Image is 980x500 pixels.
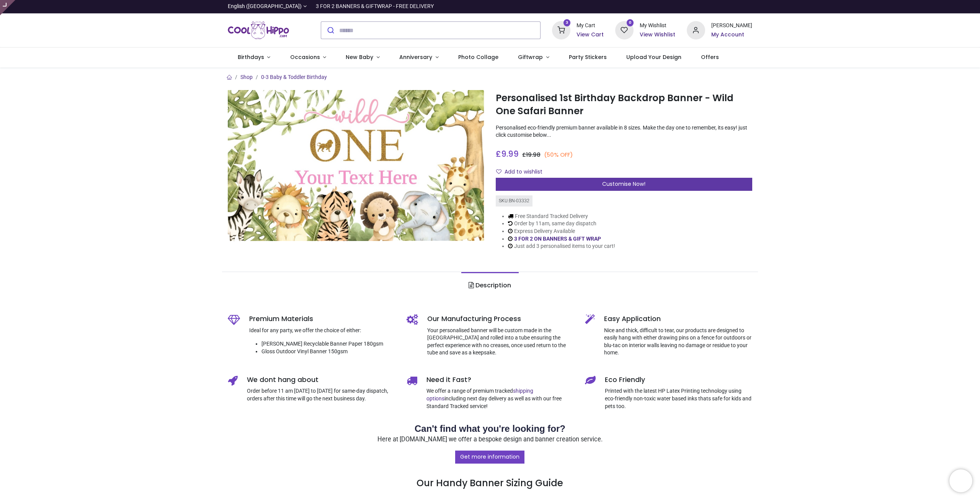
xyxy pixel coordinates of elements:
[522,151,541,159] span: £
[426,387,574,410] p: We offer a range of premium tracked including next day delivery as well as with our free Standard...
[496,169,501,174] i: Add to wishlist
[602,180,645,188] span: Customise Now!
[604,314,752,324] h5: Easy Application
[228,435,752,444] p: Here at [DOMAIN_NAME] we offer a bespoke design and banner creation service.
[526,151,541,159] span: 19.98
[426,375,574,385] h5: Need it Fast?
[228,3,307,10] a: English ([GEOGRAPHIC_DATA])
[228,450,752,490] h3: Our Handy Banner Sizing Guide
[249,327,395,334] p: Ideal for any party, we offer the choice of either:
[399,53,432,61] span: Anniversary
[249,314,395,324] h5: Premium Materials
[261,340,395,348] li: [PERSON_NAME] Recyclable Banner Paper 180gsm
[604,327,752,357] p: Nice and thick, difficult to tear, our products are designed to easily hang with either drawing p...
[508,220,615,228] li: Order by 11am, same day dispatch
[711,22,752,30] div: [PERSON_NAME]
[711,31,752,39] a: My Account
[458,53,498,61] span: Photo Collage
[544,151,573,159] small: (50% OFF)
[228,48,280,67] a: Birthdays
[508,228,615,235] li: Express Delivery Available
[247,387,395,402] p: Order before 11 am [DATE] to [DATE] for same-day dispatch, orders after this time will go the nex...
[228,20,289,41] a: Logo of Cool Hippo
[496,148,519,159] span: £
[240,74,253,80] a: Shop
[569,53,607,61] span: Party Stickers
[427,327,574,357] p: Your personalised banner will be custom made in the [GEOGRAPHIC_DATA] and rolled into a tube ensu...
[577,31,604,39] a: View Cart
[640,22,675,30] div: My Wishlist
[577,22,604,30] div: My Cart
[508,213,615,220] li: Free Standard Tracked Delivery
[518,53,543,61] span: Giftwrap
[461,272,518,299] a: Description
[552,27,570,33] a: 3
[261,348,395,356] li: Gloss Outdoor Vinyl Banner 150gsm
[316,3,434,10] div: 3 FOR 2 BANNERS & GIFTWRAP - FREE DELIVERY
[626,53,681,61] span: Upload Your Design
[605,375,752,385] h5: Eco Friendly
[591,3,752,10] iframe: Customer reviews powered by Trustpilot
[501,148,519,159] span: 9.99
[640,31,675,39] a: View Wishlist
[949,469,972,492] iframe: Brevo live chat
[496,195,532,207] div: SKU: BN-03332
[261,74,327,80] a: 0-3 Baby & Toddler Birthday
[496,166,549,179] button: Add to wishlistAdd to wishlist
[496,92,752,118] h1: Personalised 1st Birthday Backdrop Banner - Wild One Safari Banner
[321,22,339,39] button: Submit
[455,451,524,464] a: Get more information
[508,48,559,67] a: Giftwrap
[605,387,752,410] p: Printed with the latest HP Latex Printing technology using eco-friendly non-toxic water based ink...
[280,48,336,67] a: Occasions
[228,422,752,435] h2: Can't find what you're looking for?
[290,53,320,61] span: Occasions
[238,53,264,61] span: Birthdays
[336,48,390,67] a: New Baby
[228,20,289,41] img: Cool Hippo
[346,53,373,61] span: New Baby
[228,90,484,241] img: Personalised 1st Birthday Backdrop Banner - Wild One Safari Banner
[615,27,634,33] a: 0
[701,53,719,61] span: Offers
[514,236,601,242] a: 3 FOR 2 ON BANNERS & GIFT WRAP
[563,19,571,26] sup: 3
[508,243,615,250] li: Just add 3 personalised items to your cart!
[627,19,634,26] sup: 0
[427,314,574,324] h5: Our Manufacturing Process
[389,48,448,67] a: Anniversary
[247,375,395,385] h5: We dont hang about
[496,124,752,139] p: Personalised eco-friendly premium banner available in 8 sizes. Make the day one to remember, its ...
